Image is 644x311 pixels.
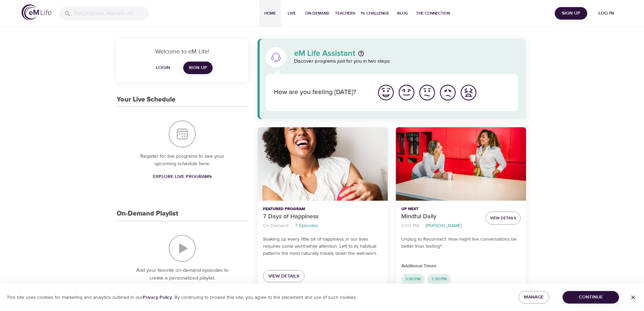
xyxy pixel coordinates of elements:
p: Discover programs just for you in two steps [294,58,518,65]
p: Up Next [401,206,480,212]
span: Explore Live Programs [153,173,212,181]
span: Sign Up [557,9,585,18]
p: Register for live programs to see your upcoming schedule here. [130,153,235,168]
button: 7 Days of Happiness [258,127,388,201]
span: View Details [268,272,299,281]
p: Unplug to Reconnect: How might live conversations be better than texting? [401,236,521,250]
p: [PERSON_NAME] [426,222,461,229]
img: logo [22,4,51,20]
img: great [377,83,395,102]
nav: breadcrumb [263,221,382,230]
p: Featured Program [263,206,382,212]
p: Welcome to eM Life! [125,47,240,56]
img: worst [459,83,478,102]
span: Continue [568,293,614,302]
span: Log in [593,9,620,18]
p: Additional Times [401,263,521,270]
span: On-Demand [305,10,330,17]
p: 7 Episodes [295,222,318,229]
a: View Details [263,270,305,283]
span: Blog [395,10,411,17]
p: How are you feeling [DATE]? [274,88,367,97]
span: Live [284,10,300,17]
div: 3:30 PM [427,274,451,285]
a: Privacy Policy [143,294,172,301]
p: eM Life Assistant [294,49,355,58]
button: I'm feeling good [396,82,417,103]
p: 3:00 PM [401,222,419,229]
button: Continue [563,291,619,304]
a: Explore Live Programs [150,171,214,183]
span: Login [155,64,171,72]
span: Home [262,10,278,17]
img: eM Life Assistant [270,52,281,63]
span: View Details [490,215,516,222]
div: 3:00 PM [401,274,425,285]
span: 1% Challenge [361,10,389,17]
h3: On-Demand Playlist [117,210,178,218]
a: Sign Up [183,62,213,74]
span: 3:00 PM [401,276,425,282]
button: I'm feeling ok [417,82,437,103]
p: Add your favorite on-demand episodes to create a personalized playlist. [130,267,235,282]
li: · [291,221,292,230]
span: Sign Up [189,64,207,72]
button: Log in [590,7,622,20]
span: 3:30 PM [427,276,451,282]
p: On-Demand [263,222,288,229]
span: Manage [524,293,544,302]
img: ok [418,83,436,102]
img: On-Demand Playlist [169,235,196,262]
button: Login [152,62,174,74]
img: bad [438,83,457,102]
img: Your Live Schedule [169,120,196,148]
button: I'm feeling bad [437,82,458,103]
button: View Details [485,212,521,225]
p: Mindful Daily [401,212,480,221]
img: good [397,83,416,102]
li: · [422,221,423,230]
p: 7 Days of Happiness [263,212,382,221]
p: Soaking up every little bit of happiness in our lives requires some worthwhile attention. Left to... [263,236,382,257]
input: Find programs, teachers, etc... [74,6,149,21]
button: Manage [519,291,549,304]
button: I'm feeling great [376,82,396,103]
button: I'm feeling worst [458,82,479,103]
span: Teachers [335,10,355,17]
nav: breadcrumb [401,221,480,230]
span: The Connection [416,10,450,17]
button: Sign Up [555,7,587,20]
h3: Your Live Schedule [117,96,175,104]
button: Mindful Daily [396,127,526,201]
